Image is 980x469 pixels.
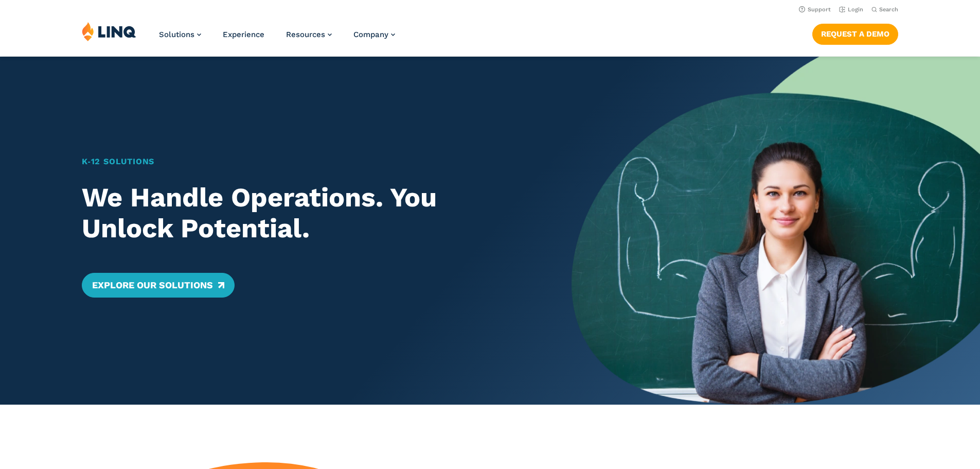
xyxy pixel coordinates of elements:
span: Company [353,30,388,39]
img: Home Banner [572,57,980,405]
img: LINQ | K‑12 Software [82,22,136,41]
a: Experience [223,30,264,39]
a: Login [839,6,863,13]
a: Support [799,6,831,13]
span: Search [879,6,898,13]
a: Resources [286,30,332,39]
nav: Primary Navigation [159,22,395,56]
a: Company [353,30,395,39]
nav: Button Navigation [812,22,898,44]
h2: We Handle Operations. You Unlock Potential. [82,182,532,244]
span: Resources [286,30,325,39]
a: Explore Our Solutions [82,273,235,298]
button: Open Search Bar [871,6,898,13]
a: Solutions [159,30,201,39]
h1: K‑12 Solutions [82,155,532,168]
span: Solutions [159,30,194,39]
a: Request a Demo [812,24,898,44]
